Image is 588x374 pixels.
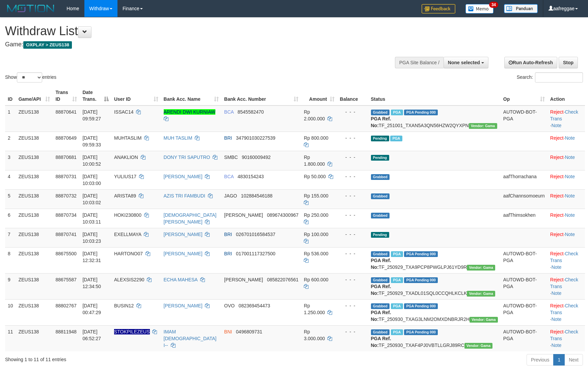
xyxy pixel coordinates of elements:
[55,109,76,115] span: 88870641
[5,24,385,38] h1: Withdraw List
[82,329,101,341] span: [DATE] 06:52:27
[82,135,101,147] span: [DATE] 09:59:33
[55,193,76,198] span: 88870732
[55,155,76,160] span: 88870681
[371,116,391,128] b: PGA Ref. No:
[164,193,205,198] a: AZIS TRI FAMBUDI
[5,299,16,325] td: 10
[238,174,264,179] span: Copy 4830154243 to clipboard
[16,228,53,247] td: ZEUS138
[501,247,547,273] td: AUTOWD-BOT-PGA
[236,232,275,237] span: Copy 026701016584537 to clipboard
[55,212,76,218] span: 88870734
[340,109,366,115] div: - - -
[164,109,215,115] a: ARENDI DWI KURNIAW
[55,303,76,308] span: 88802767
[504,4,538,13] img: panduan.png
[552,317,562,322] a: Note
[550,277,564,282] a: Reject
[371,277,390,283] span: Grabbed
[550,155,564,160] a: Reject
[371,258,391,270] b: PGA Ref. No:
[224,232,232,237] span: BRI
[371,136,389,141] span: Pending
[368,86,501,106] th: Status
[80,86,111,106] th: Date Trans.: activate to sort column descending
[5,41,385,48] h4: Game:
[82,193,101,205] span: [DATE] 10:03:02
[16,247,53,273] td: ZEUS138
[501,170,547,189] td: aafThorrachana
[16,325,53,351] td: ZEUS138
[16,299,53,325] td: ZEUS138
[550,232,564,237] a: Reject
[340,276,366,283] div: - - -
[304,193,328,198] span: Rp 155.000
[55,232,76,237] span: 88870741
[114,155,138,160] span: ANAKLION
[470,317,498,323] span: Vendor URL: https://trx31.1velocity.biz
[16,132,53,151] td: ZEUS138
[550,109,578,121] a: Check Trans
[550,212,564,218] a: Reject
[404,303,438,309] span: PGA Pending
[368,325,501,351] td: TF_250930_TXAF4PJ0VBTLLGRJ89RC
[501,189,547,209] td: aafChannsomoeurn
[501,273,547,299] td: AUTOWD-BOT-PGA
[404,329,438,335] span: PGA Pending
[371,303,390,309] span: Grabbed
[371,174,390,180] span: Grabbed
[82,303,101,315] span: [DATE] 00:47:29
[550,277,578,289] a: Check Trans
[368,247,501,273] td: TF_250929_TXA9PCP8PWGLPJ61YD9R
[5,86,16,106] th: ID
[304,135,328,141] span: Rp 800.000
[5,353,240,363] div: Showing 1 to 11 of 11 entries
[371,110,390,115] span: Grabbed
[16,151,53,170] td: ZEUS138
[5,3,56,14] img: MOTION_logo.png
[371,251,390,257] span: Grabbed
[267,212,298,218] span: Copy 089674300967 to clipboard
[267,277,298,282] span: Copy 085822076561 to clipboard
[224,303,235,308] span: OVO
[552,264,562,270] a: Note
[304,109,325,121] span: Rp 2.000.000
[547,106,585,132] td: · ·
[550,329,578,341] a: Check Trans
[5,247,16,273] td: 8
[559,57,578,68] a: Stop
[550,303,564,308] a: Reject
[5,151,16,170] td: 3
[564,354,583,366] a: Next
[448,60,480,65] span: None selected
[304,251,328,256] span: Rp 536.000
[501,325,547,351] td: AUTOWD-BOT-PGA
[224,251,232,256] span: BRI
[547,151,585,170] td: ·
[164,329,217,348] a: IMAM [DEMOGRAPHIC_DATA] I--
[371,284,391,296] b: PGA Ref. No:
[304,212,328,218] span: Rp 250.000
[114,212,141,218] span: HOKI230800
[517,72,583,83] label: Search:
[501,106,547,132] td: AUTOWD-BOT-PGA
[224,174,234,179] span: BCA
[304,155,325,167] span: Rp 1.800.000
[395,57,444,68] div: PGA Site Balance /
[547,209,585,228] td: ·
[164,174,203,179] a: [PERSON_NAME]
[371,213,390,218] span: Grabbed
[547,247,585,273] td: · ·
[55,135,76,141] span: 88870649
[371,329,390,335] span: Grabbed
[164,251,203,256] a: [PERSON_NAME]
[114,109,134,115] span: ISSAC14
[236,329,262,334] span: Copy 0496809731 to clipboard
[340,231,366,238] div: - - -
[5,132,16,151] td: 2
[469,123,497,129] span: Vendor URL: https://trx31.1velocity.biz
[552,343,562,348] a: Note
[547,132,585,151] td: ·
[550,251,564,256] a: Reject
